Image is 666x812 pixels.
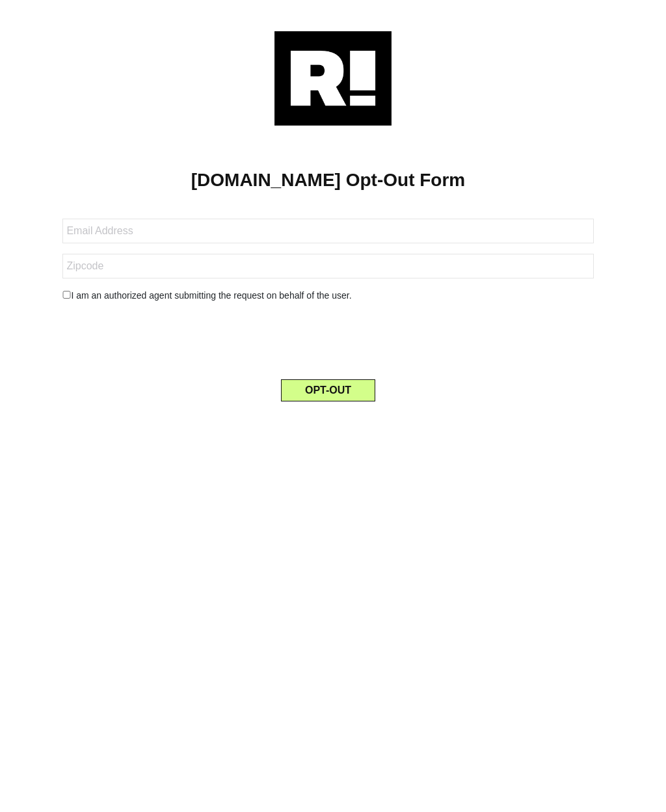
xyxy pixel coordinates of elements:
[62,219,593,243] input: Email Address
[274,31,392,126] img: Retention.com
[62,254,593,278] input: Zipcode
[281,379,375,401] button: OPT-OUT
[230,313,427,364] iframe: reCAPTCHA
[53,289,603,303] div: I am an authorized agent submitting the request on behalf of the user.
[20,169,637,191] h1: [DOMAIN_NAME] Opt-Out Form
